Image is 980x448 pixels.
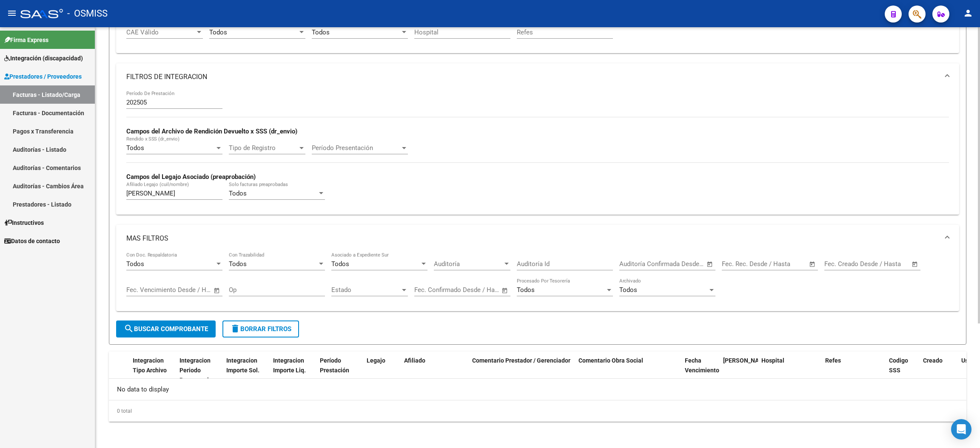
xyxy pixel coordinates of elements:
div: MAS FILTROS [116,252,959,312]
span: Refes [825,357,841,364]
span: Todos [209,28,227,36]
datatable-header-cell: Comentario Obra Social [575,352,681,389]
span: Firma Express [4,35,48,45]
strong: Campos del Archivo de Rendición Devuelto x SSS (dr_envio) [126,128,297,135]
datatable-header-cell: Período Prestación [316,352,363,389]
span: [PERSON_NAME] [723,357,769,364]
input: Start date [619,260,647,268]
span: Integracion Tipo Archivo [133,357,167,374]
datatable-header-cell: Integracion Importe Sol. [223,352,270,389]
span: Buscar Comprobante [124,325,208,333]
span: Tipo de Registro [229,144,298,152]
span: Codigo SSS [889,357,908,374]
span: Auditoría [434,260,503,268]
span: Comentario Obra Social [578,357,643,364]
div: No data to display [109,379,966,400]
span: Instructivos [4,218,44,227]
span: Todos [312,28,330,36]
span: Fecha Vencimiento [685,357,719,374]
button: Open calendar [910,259,920,269]
div: 0 total [109,400,966,422]
span: Todos [619,286,637,294]
span: Todos [229,190,247,197]
datatable-header-cell: Comentario Prestador / Gerenciador [469,352,575,389]
datatable-header-cell: Codigo SSS [886,352,920,389]
span: Afiliado [404,357,425,364]
datatable-header-cell: Integracion Tipo Archivo [129,352,176,389]
span: Estado [331,286,400,294]
span: Creado [923,357,943,364]
datatable-header-cell: Legajo [363,352,388,389]
span: Integracion Importe Liq. [273,357,306,374]
span: Integracion Periodo Presentacion [179,357,216,383]
span: Integración (discapacidad) [4,54,83,63]
mat-icon: menu [7,8,17,18]
span: Integracion Importe Sol. [226,357,259,374]
mat-icon: person [963,8,973,18]
input: Start date [824,260,852,268]
datatable-header-cell: Refes [822,352,886,389]
button: Open calendar [212,286,222,295]
button: Borrar Filtros [222,320,299,337]
input: End date [162,286,203,294]
span: Todos [126,260,144,268]
input: Start date [414,286,442,294]
strong: Campos del Legajo Asociado (preaprobación) [126,173,256,181]
datatable-header-cell: Fecha Vencimiento [681,352,720,389]
div: Open Intercom Messenger [951,419,971,439]
datatable-header-cell: Fecha Confimado [720,352,758,389]
span: Período Presentación [312,144,400,152]
datatable-header-cell: Hospital [758,352,822,389]
input: Start date [126,286,154,294]
datatable-header-cell: Afiliado [401,352,469,389]
mat-panel-title: FILTROS DE INTEGRACION [126,72,939,82]
span: Todos [331,260,349,268]
span: Todos [517,286,535,294]
span: Todos [126,144,144,152]
button: Buscar Comprobante [116,320,216,337]
mat-panel-title: MAS FILTROS [126,234,939,243]
span: Datos de contacto [4,236,60,246]
mat-icon: delete [230,323,240,334]
input: End date [655,260,696,268]
div: FILTROS DE INTEGRACION [116,91,959,214]
button: Open calendar [500,286,510,295]
mat-expansion-panel-header: MAS FILTROS [116,225,959,252]
button: Open calendar [705,259,715,269]
span: Borrar Filtros [230,325,291,333]
span: Legajo [367,357,385,364]
span: Comentario Prestador / Gerenciador [472,357,570,364]
span: Todos [229,260,247,268]
mat-icon: search [124,323,134,334]
mat-expansion-panel-header: FILTROS DE INTEGRACION [116,63,959,91]
span: Hospital [761,357,784,364]
input: End date [860,260,901,268]
span: Prestadores / Proveedores [4,72,82,81]
datatable-header-cell: Integracion Importe Liq. [270,352,316,389]
input: Start date [722,260,749,268]
input: End date [450,286,491,294]
span: CAE Válido [126,28,195,36]
datatable-header-cell: Creado [920,352,958,389]
button: Open calendar [808,259,818,269]
span: Período Prestación [320,357,349,374]
span: - OSMISS [67,4,108,23]
datatable-header-cell: Integracion Periodo Presentacion [176,352,223,389]
input: End date [757,260,798,268]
